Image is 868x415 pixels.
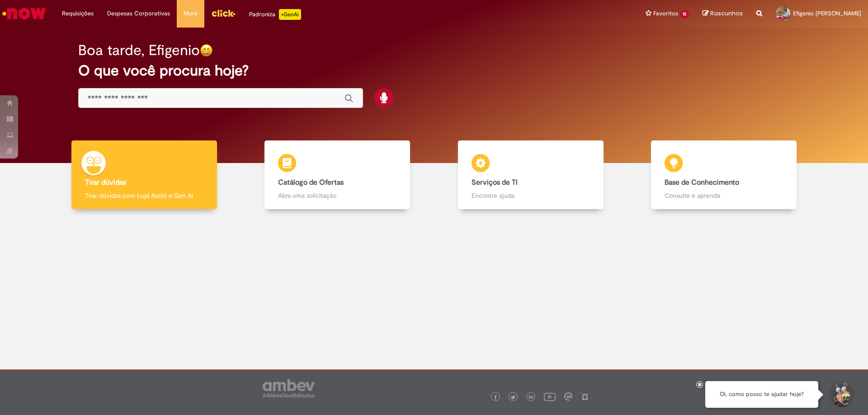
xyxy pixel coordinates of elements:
img: logo_footer_twitter.png [511,395,515,400]
b: Serviços de TI [472,178,518,187]
img: logo_footer_youtube.png [544,391,556,402]
b: Base de Conhecimento [665,178,739,187]
h2: Boa tarde, Efigenio [78,42,200,58]
a: Catálogo de Ofertas Abra uma solicitação [241,140,434,210]
a: Base de Conhecimento Consulte e aprenda [627,140,821,210]
img: logo_footer_linkedin.png [529,395,533,400]
img: ServiceNow [1,5,47,23]
p: Tirar dúvidas com Lupi Assist e Gen Ai [85,191,203,200]
b: Tirar dúvidas [85,178,126,187]
span: 12 [680,10,689,18]
p: Consulte e aprenda [665,191,783,200]
img: logo_footer_workplace.png [564,392,572,401]
span: Rascunhos [710,9,743,18]
img: happy-face.png [200,44,213,57]
img: logo_footer_naosei.png [581,392,589,401]
b: Catálogo de Ofertas [278,178,344,187]
img: click_logo_yellow_360x200.png [211,6,236,20]
p: Abra uma solicitação [278,191,396,200]
a: Tirar dúvidas Tirar dúvidas com Lupi Assist e Gen Ai [47,140,241,210]
img: logo_footer_ambev_rotulo_gray.png [263,379,315,397]
span: Efigenio [PERSON_NAME] [793,9,861,17]
span: Despesas Corporativas [107,9,170,18]
div: Padroniza [249,9,301,20]
a: Rascunhos [703,9,743,18]
span: More [184,9,198,18]
span: Favoritos [653,9,678,18]
a: Serviços de TI Encontre ajuda [434,140,627,210]
img: logo_footer_facebook.png [493,395,498,400]
p: Encontre ajuda [472,191,590,200]
button: Iniciar Conversa de Suporte [827,381,854,408]
div: Oi, como posso te ajudar hoje? [705,381,818,408]
h2: O que você procura hoje? [78,63,790,79]
p: +GenAi [279,9,301,20]
span: Requisições [62,9,94,18]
